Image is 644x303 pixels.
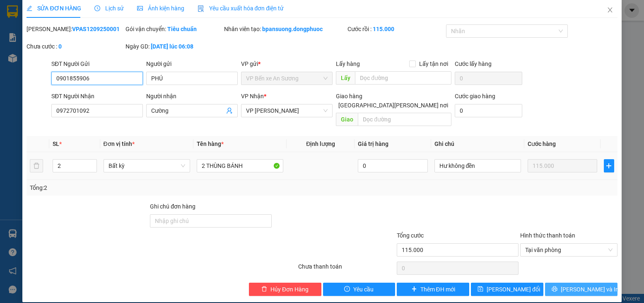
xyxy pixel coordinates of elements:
span: Cước hàng [528,141,556,147]
span: Bất kỳ [109,160,185,172]
span: Ảnh kiện hàng [137,5,184,12]
span: Lịch sử [94,5,124,12]
span: Yêu cầu [353,285,374,294]
span: exclamation-circle [344,286,350,293]
div: [PERSON_NAME]: [27,24,123,34]
div: Tổng: 2 [30,183,249,192]
button: plusThêm ĐH mới [397,283,469,296]
button: plus [604,159,614,172]
label: Cước lấy hàng [455,61,492,67]
button: delete [30,159,43,172]
label: Cước giao hàng [455,93,495,99]
div: Chưa thanh toán [297,262,396,276]
label: Hình thức thanh toán [520,232,575,239]
input: 0 [528,159,597,172]
span: [PERSON_NAME] đổi [487,285,540,294]
div: Ngày GD: [125,42,222,51]
input: Ghi Chú [434,159,521,172]
span: VP Nhận [241,93,264,99]
div: Người gửi [146,59,238,68]
span: user-add [226,107,233,114]
b: Tiêu chuẩn [167,26,197,32]
span: delete [261,286,267,293]
span: plus [411,286,417,293]
input: Dọc đường [358,113,451,126]
span: printer [552,286,557,293]
span: picture [137,5,143,11]
span: Giao hàng [336,93,362,99]
span: SL [53,141,59,147]
input: Cước lấy hàng [455,72,523,85]
span: Yêu cầu xuất hóa đơn điện tử [198,5,284,12]
span: Lấy tận nơi [416,59,451,68]
span: [PERSON_NAME] và In [561,285,619,294]
span: close [607,7,613,13]
span: SỬA ĐƠN HÀNG [27,5,81,12]
button: exclamation-circleYêu cầu [323,283,396,296]
span: clock-circle [94,5,100,11]
div: Chưa cước : [27,42,123,51]
span: [GEOGRAPHIC_DATA][PERSON_NAME] nơi [335,101,451,110]
input: Cước giao hàng [455,104,523,117]
input: VD: Bàn, Ghế [197,159,283,172]
b: 0 [58,43,62,50]
div: Người nhận [146,92,238,101]
span: Định lượng [306,141,335,147]
input: Dọc đường [355,71,451,85]
span: edit [27,5,32,11]
span: Thêm ĐH mới [420,285,455,294]
img: icon [198,5,204,12]
div: Gói vận chuyển: [125,24,222,34]
input: Ghi chú đơn hàng [150,214,272,228]
span: VP Bến xe An Sương [246,72,328,85]
span: Giao [336,113,358,126]
b: 115.000 [373,26,394,32]
span: plus [604,162,613,169]
div: Nhân viên tạo: [224,24,346,34]
button: save[PERSON_NAME] đổi [471,283,543,296]
span: Giá trị hàng [358,141,388,147]
b: bpansuong.dongphuoc [262,26,323,32]
span: Tên hàng [197,141,224,147]
span: Đơn vị tính [104,141,135,147]
span: Hủy Đơn Hàng [270,285,309,294]
th: Ghi chú [431,136,524,152]
button: printer[PERSON_NAME] và In [545,283,617,296]
label: Ghi chú đơn hàng [150,203,195,210]
div: VP gửi [241,59,333,68]
b: [DATE] lúc 06:08 [151,43,193,50]
span: Lấy hàng [336,61,360,67]
span: save [478,286,483,293]
span: Lấy [336,71,355,85]
span: Tại văn phòng [525,244,612,256]
div: Cước rồi : [347,24,444,34]
div: SĐT Người Nhận [51,92,143,101]
button: deleteHủy Đơn Hàng [249,283,321,296]
div: SĐT Người Gửi [51,59,143,68]
span: Tổng cước [397,232,424,239]
span: VP Long Khánh [246,104,328,117]
b: VPAS1209250001 [72,26,120,32]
